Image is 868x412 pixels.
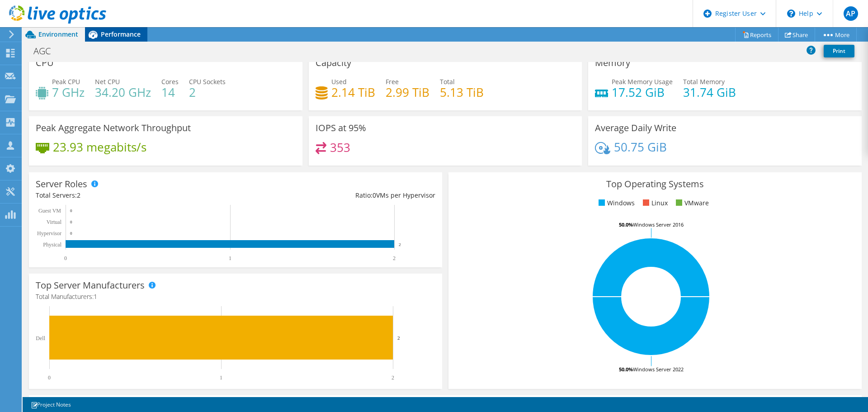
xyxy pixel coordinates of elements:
h3: IOPS at 95% [316,123,366,133]
h3: CPU [36,58,54,68]
text: 2 [393,255,396,261]
h4: 34.20 GHz [95,87,151,97]
text: 0 [48,374,51,381]
a: Reports [735,28,778,42]
span: Total Memory [683,77,725,86]
span: 2 [77,191,80,199]
span: Free [386,77,399,86]
text: 1 [220,374,222,381]
h3: Top Server Manufacturers [36,280,145,290]
tspan: Windows Server 2022 [633,366,684,373]
h1: AGC [29,46,65,56]
h3: Top Operating Systems [455,179,855,189]
h4: 31.74 GiB [683,87,736,97]
text: 2 [399,242,401,247]
tspan: 50.0% [619,366,633,373]
h3: Average Daily Write [595,123,676,133]
span: Peak Memory Usage [612,77,673,86]
span: Total [440,77,455,86]
a: More [815,28,857,42]
h4: Total Manufacturers: [36,292,435,302]
h3: Memory [595,58,630,68]
span: Used [331,77,347,86]
div: Ratio: VMs per Hypervisor [236,190,435,200]
h4: 2 [189,87,226,97]
h3: Capacity [316,58,351,68]
text: Dell [36,335,45,341]
text: 0 [70,220,72,224]
h3: Server Roles [36,179,87,189]
span: Environment [38,30,78,38]
h4: 2.99 TiB [386,87,429,97]
span: Performance [101,30,141,38]
span: CPU Sockets [189,77,226,86]
text: 1 [229,255,231,261]
text: 2 [392,374,394,381]
text: Guest VM [38,208,61,214]
svg: \n [787,9,795,18]
text: 2 [397,335,400,341]
tspan: Windows Server 2016 [633,221,684,228]
span: Peak CPU [52,77,80,86]
h4: 23.93 megabits/s [53,142,146,152]
h4: 353 [330,142,350,152]
a: Share [778,28,815,42]
li: Linux [641,198,668,208]
h4: 17.52 GiB [612,87,673,97]
span: Cores [161,77,179,86]
h4: 50.75 GiB [614,142,667,152]
text: 0 [70,231,72,236]
span: AP [844,6,858,21]
h4: 5.13 TiB [440,87,484,97]
text: 0 [70,208,72,213]
li: Windows [596,198,635,208]
h4: 2.14 TiB [331,87,375,97]
tspan: 50.0% [619,221,633,228]
a: Print [824,45,854,57]
text: Hypervisor [37,230,61,237]
li: VMware [674,198,709,208]
span: 0 [373,191,376,199]
text: 0 [64,255,67,261]
span: 1 [94,292,97,301]
text: Virtual [47,219,62,225]
a: Project Notes [24,399,77,410]
h3: Peak Aggregate Network Throughput [36,123,191,133]
text: Physical [43,242,61,248]
h4: 14 [161,87,179,97]
div: Total Servers: [36,190,236,200]
h4: 7 GHz [52,87,85,97]
span: Net CPU [95,77,120,86]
